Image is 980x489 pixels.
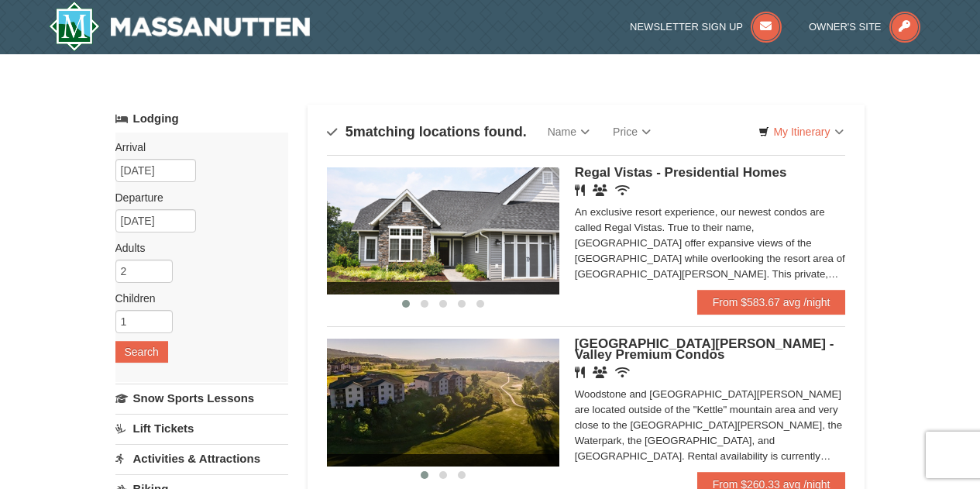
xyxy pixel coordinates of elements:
[115,105,288,133] a: Lodging
[115,444,288,473] a: Activities & Attractions
[809,21,920,33] a: Owner's Site
[115,341,168,363] button: Search
[575,367,585,378] i: Restaurant
[115,190,277,205] label: Departure
[615,367,630,378] i: Wireless Internet (free)
[575,184,585,196] i: Restaurant
[115,384,288,412] a: Snow Sports Lessons
[115,240,277,256] label: Adults
[49,2,311,51] img: Massanutten Resort Logo
[601,116,662,147] a: Price
[575,336,834,362] span: [GEOGRAPHIC_DATA][PERSON_NAME] - Valley Premium Condos
[327,124,527,139] h4: matching locations found.
[115,139,277,155] label: Arrival
[575,387,846,464] div: Woodstone and [GEOGRAPHIC_DATA][PERSON_NAME] are located outside of the "Kettle" mountain area an...
[630,21,743,33] span: Newsletter Sign Up
[593,367,607,378] i: Banquet Facilities
[697,290,846,315] a: From $583.67 avg /night
[536,116,601,147] a: Name
[593,184,607,196] i: Banquet Facilities
[115,414,288,443] a: Lift Tickets
[346,124,353,139] span: 5
[748,120,853,143] a: My Itinerary
[575,165,787,180] span: Regal Vistas - Presidential Homes
[630,21,782,33] a: Newsletter Sign Up
[809,21,882,33] span: Owner's Site
[615,184,630,196] i: Wireless Internet (free)
[575,205,846,282] div: An exclusive resort experience, our newest condos are called Regal Vistas. True to their name, [G...
[49,2,311,51] a: Massanutten Resort
[115,291,277,306] label: Children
